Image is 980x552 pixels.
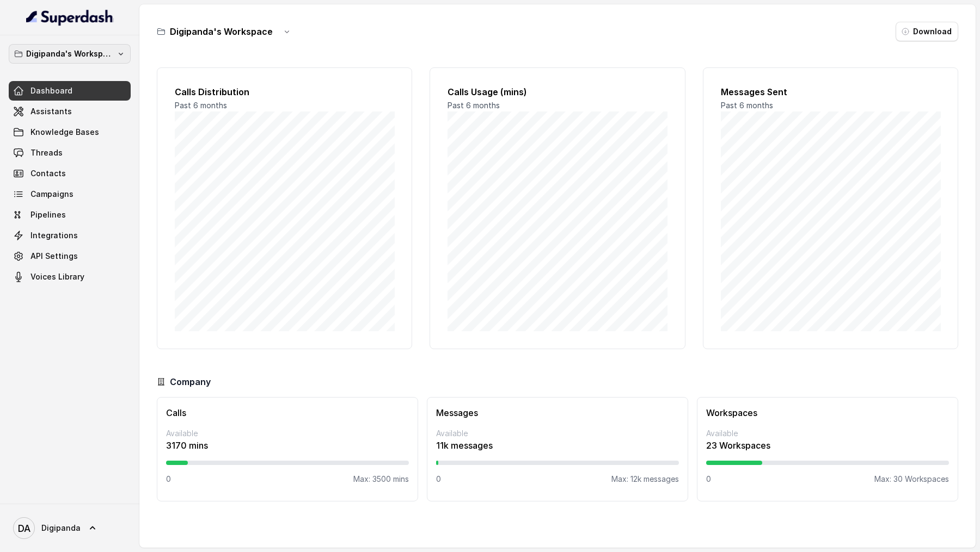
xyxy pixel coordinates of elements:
button: Download [896,22,958,41]
span: Past 6 months [448,101,500,110]
h2: Calls Distribution [175,85,394,98]
span: Past 6 months [721,101,773,110]
p: 23 Workspaces [706,439,949,452]
p: Max: 3500 mins [353,474,409,485]
a: Pipelines [9,205,131,225]
span: Threads [30,147,63,158]
h3: Workspaces [706,406,949,419]
p: Available [166,428,409,439]
a: Campaigns [9,184,131,204]
a: Threads [9,143,131,163]
button: Digipanda's Workspace [9,44,131,64]
span: Contacts [30,168,66,179]
p: Max: 12k messages [611,474,679,485]
span: Campaigns [30,189,73,200]
a: Dashboard [9,81,131,101]
a: Knowledge Bases [9,122,131,142]
a: Assistants [9,102,131,121]
a: Digipanda [9,513,131,543]
p: 0 [436,474,441,485]
span: Assistants [30,106,72,117]
a: Contacts [9,164,131,183]
p: 0 [166,474,171,485]
h3: Messages [436,406,679,419]
h2: Calls Usage (mins) [448,85,667,98]
h3: Calls [166,406,409,419]
p: Available [436,428,679,439]
img: light.svg [26,9,114,26]
a: API Settings [9,246,131,266]
a: Integrations [9,226,131,245]
span: Knowledge Bases [30,127,99,138]
span: Voices Library [30,271,84,282]
span: Integrations [30,230,78,241]
span: Dashboard [30,85,72,96]
h3: Digipanda's Workspace [170,25,273,38]
span: Past 6 months [175,101,227,110]
text: DA [18,523,30,534]
p: Available [706,428,949,439]
a: Voices Library [9,267,131,287]
p: 0 [706,474,711,485]
span: Pipelines [30,209,66,220]
p: 3170 mins [166,439,409,452]
h2: Messages Sent [721,85,940,98]
p: Digipanda's Workspace [26,47,113,60]
span: Digipanda [41,523,81,534]
h3: Company [170,375,211,388]
span: API Settings [30,251,78,262]
p: 11k messages [436,439,679,452]
p: Max: 30 Workspaces [874,474,949,485]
